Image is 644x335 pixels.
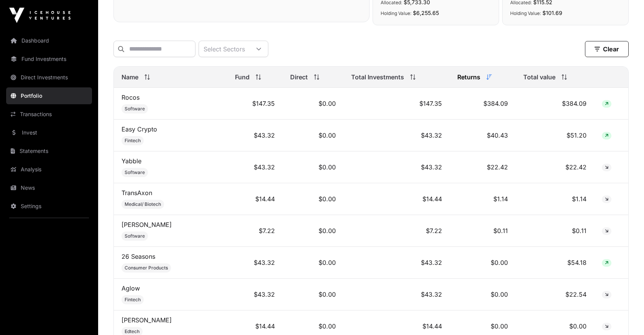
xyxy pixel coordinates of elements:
[510,10,541,16] span: Holding Value:
[122,94,140,101] a: Rocos
[227,120,283,151] td: $43.32
[516,120,594,151] td: $51.20
[122,316,172,324] a: [PERSON_NAME]
[227,88,283,120] td: $147.35
[450,183,516,215] td: $1.14
[199,41,250,57] div: Select Sectors
[450,120,516,151] td: $40.43
[516,88,594,120] td: $384.09
[122,221,172,228] a: [PERSON_NAME]
[381,10,411,16] span: Holding Value:
[122,253,155,260] a: 26 Seasons
[343,215,449,247] td: $7.22
[125,201,161,207] span: Medical/ Biotech
[283,88,343,120] td: $0.00
[125,328,140,335] span: Edtech
[122,189,152,197] a: TransAxon
[516,183,594,215] td: $1.14
[122,284,140,292] a: Aglow
[351,72,404,82] span: Total Investments
[542,10,562,16] span: $101.69
[516,215,594,247] td: $0.11
[343,88,449,120] td: $147.35
[283,183,343,215] td: $0.00
[450,151,516,183] td: $22.42
[125,233,145,239] span: Software
[227,215,283,247] td: $7.22
[343,151,449,183] td: $43.32
[516,151,594,183] td: $22.42
[125,138,141,144] span: Fintech
[585,41,629,57] button: Clear
[227,151,283,183] td: $43.32
[523,72,555,82] span: Total value
[413,10,439,16] span: $6,255.65
[6,143,92,159] a: Statements
[606,298,644,335] iframe: Chat Widget
[125,265,168,271] span: Consumer Products
[283,120,343,151] td: $0.00
[227,247,283,279] td: $43.32
[343,183,449,215] td: $14.44
[6,106,92,123] a: Transactions
[450,279,516,310] td: $0.00
[235,72,250,82] span: Fund
[6,32,92,49] a: Dashboard
[125,169,145,176] span: Software
[516,279,594,310] td: $22.54
[6,179,92,196] a: News
[9,8,71,23] img: Icehouse Ventures Logo
[343,120,449,151] td: $43.32
[6,51,92,67] a: Fund Investments
[283,151,343,183] td: $0.00
[6,198,92,215] a: Settings
[125,106,145,112] span: Software
[6,69,92,86] a: Direct Investments
[290,72,308,82] span: Direct
[6,161,92,178] a: Analysis
[343,247,449,279] td: $43.32
[227,183,283,215] td: $14.44
[283,215,343,247] td: $0.00
[6,87,92,104] a: Portfolio
[283,247,343,279] td: $0.00
[283,279,343,310] td: $0.00
[450,88,516,120] td: $384.09
[516,247,594,279] td: $54.18
[450,247,516,279] td: $0.00
[343,279,449,310] td: $43.32
[457,72,480,82] span: Returns
[122,125,157,133] a: Easy Crypto
[122,157,141,165] a: Yabble
[122,72,138,82] span: Name
[227,279,283,310] td: $43.32
[6,124,92,141] a: Invest
[450,215,516,247] td: $0.11
[125,297,141,303] span: Fintech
